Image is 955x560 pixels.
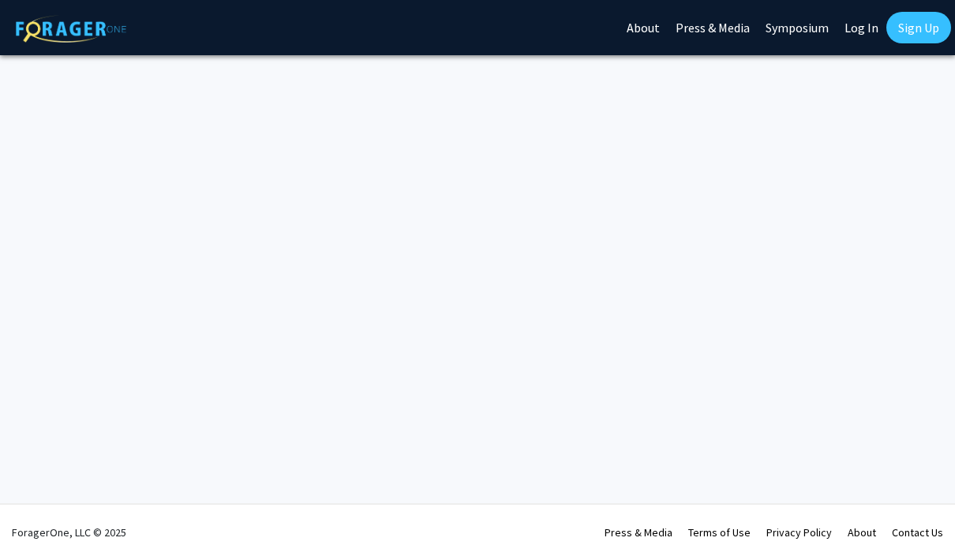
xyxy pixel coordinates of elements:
a: Press & Media [605,525,672,539]
a: Sign Up [886,12,951,43]
img: ForagerOne Logo [16,15,126,43]
a: Contact Us [892,525,943,539]
a: Privacy Policy [766,525,832,539]
div: ForagerOne, LLC © 2025 [12,505,126,560]
a: Terms of Use [688,525,751,539]
a: About [848,525,876,539]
